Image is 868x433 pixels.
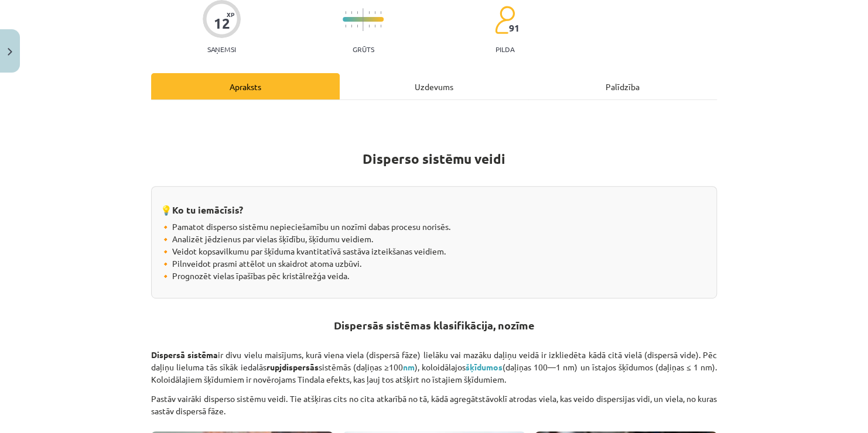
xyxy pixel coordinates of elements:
p: Grūts [353,45,374,53]
strong: rupjdispersās [266,362,319,372]
img: icon-short-line-57e1e144782c952c97e751825c79c345078a6d821885a25fce030b3d8c18986b.svg [368,11,370,14]
strong: Ko tu iemācīsis? [172,204,243,216]
p: 🔸 Pamatot disperso sistēmu nepieciešamību un nozīmi dabas procesu norisēs. 🔸 Analizēt jēdzienus p... [160,221,708,282]
p: pilda [495,45,514,53]
strong: nm [403,362,415,372]
div: Apraksts [151,73,340,99]
p: Pastāv vairāki disperso sistēmu veidi. Tie atšķiras cits no cita atkarībā no tā, kādā agregātstāv... [151,393,717,417]
p: Saņemsi [203,45,241,53]
img: icon-short-line-57e1e144782c952c97e751825c79c345078a6d821885a25fce030b3d8c18986b.svg [374,11,375,14]
div: Uzdevums [340,73,528,99]
span: XP [227,11,234,18]
img: icon-short-line-57e1e144782c952c97e751825c79c345078a6d821885a25fce030b3d8c18986b.svg [380,25,381,28]
img: icon-short-line-57e1e144782c952c97e751825c79c345078a6d821885a25fce030b3d8c18986b.svg [345,25,346,28]
span: šķīdumos [466,362,503,372]
p: ir divu vielu maisījums, kurā viena viela (dispersā fāze) lielāku vai mazāku daļiņu veidā ir izkl... [151,349,717,386]
img: icon-short-line-57e1e144782c952c97e751825c79c345078a6d821885a25fce030b3d8c18986b.svg [374,25,375,28]
img: icon-long-line-d9ea69661e0d244f92f715978eff75569469978d946b2353a9bb055b3ed8787d.svg [363,8,364,31]
div: Palīdzība [528,73,717,99]
img: icon-short-line-57e1e144782c952c97e751825c79c345078a6d821885a25fce030b3d8c18986b.svg [368,25,370,28]
img: icon-short-line-57e1e144782c952c97e751825c79c345078a6d821885a25fce030b3d8c18986b.svg [351,25,352,28]
img: icon-short-line-57e1e144782c952c97e751825c79c345078a6d821885a25fce030b3d8c18986b.svg [357,11,358,14]
img: icon-close-lesson-0947bae3869378f0d4975bcd49f059093ad1ed9edebbc8119c70593378902aed.svg [8,48,12,56]
img: icon-short-line-57e1e144782c952c97e751825c79c345078a6d821885a25fce030b3d8c18986b.svg [351,11,352,14]
span: 91 [509,23,520,33]
img: students-c634bb4e5e11cddfef0936a35e636f08e4e9abd3cc4e673bd6f9a4125e45ecb1.svg [494,5,515,35]
img: icon-short-line-57e1e144782c952c97e751825c79c345078a6d821885a25fce030b3d8c18986b.svg [357,25,358,28]
img: icon-short-line-57e1e144782c952c97e751825c79c345078a6d821885a25fce030b3d8c18986b.svg [345,11,346,14]
strong: Dispersās sistēmas klasifikācija, nozīme [334,318,535,332]
img: icon-short-line-57e1e144782c952c97e751825c79c345078a6d821885a25fce030b3d8c18986b.svg [380,11,381,14]
h3: 💡 [160,195,708,217]
strong: Dispersā sistēma [151,349,218,360]
div: 12 [214,15,230,32]
strong: Disperso sistēmu veidi [363,150,505,167]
